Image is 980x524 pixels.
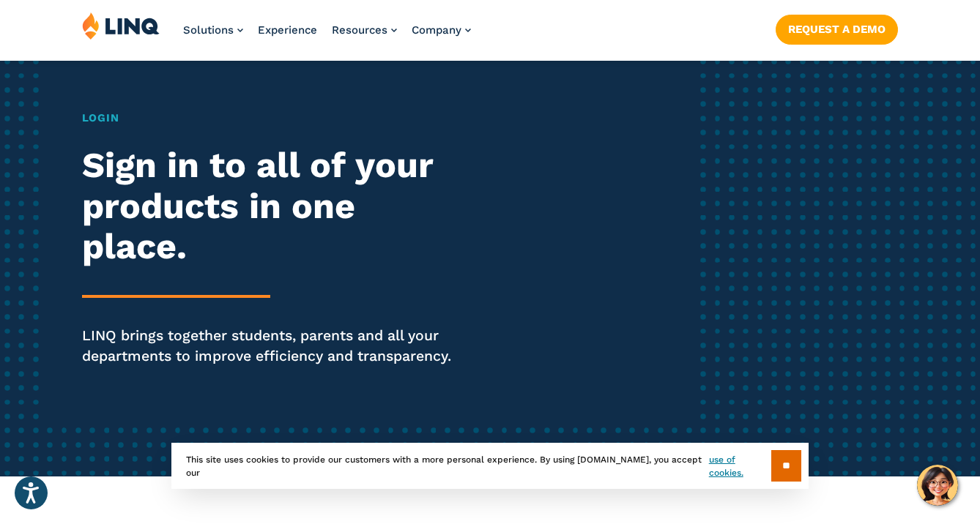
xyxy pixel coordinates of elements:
[82,145,460,267] h2: Sign in to all of your products in one place.
[183,23,234,37] span: Solutions
[82,326,460,367] p: LINQ brings together students, parents and all your departments to improve efficiency and transpa...
[332,23,397,37] a: Resources
[917,465,958,506] button: Hello, have a question? Let’s chat.
[258,23,317,37] a: Experience
[183,23,243,37] a: Solutions
[332,23,387,37] span: Resources
[776,15,898,44] a: Request a Demo
[82,12,160,40] img: LINQ | K‑12 Software
[171,443,809,489] div: This site uses cookies to provide our customers with a more personal experience. By using [DOMAIN...
[776,12,898,44] nav: Button Navigation
[412,23,461,37] span: Company
[412,23,471,37] a: Company
[82,110,460,126] h1: Login
[183,12,471,60] nav: Primary Navigation
[709,453,771,479] a: use of cookies.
